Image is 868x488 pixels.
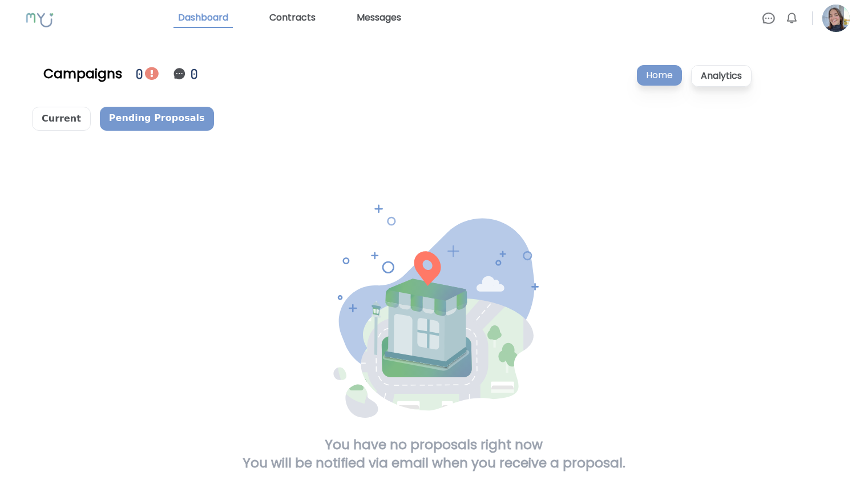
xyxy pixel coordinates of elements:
img: Profile [822,5,850,32]
h1: You have no proposals right now [325,435,543,454]
img: Notification [145,67,159,80]
a: Dashboard [173,9,233,28]
p: Home [637,65,682,86]
div: Campaigns [43,64,122,83]
div: 0 [191,64,200,84]
p: Analytics [691,65,752,87]
a: Contracts [265,9,320,28]
img: You have no proposals right now, you will be notified via email when you receive a proposal [293,149,575,435]
div: 0 [136,64,145,84]
h1: You will be notified via email when you receive a proposal. [243,454,625,472]
img: Bell [785,11,798,25]
p: Pending Proposals [100,107,214,131]
img: Notification [172,67,186,80]
img: Chat [762,11,776,25]
a: Messages [352,9,406,28]
p: Current [32,107,91,131]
